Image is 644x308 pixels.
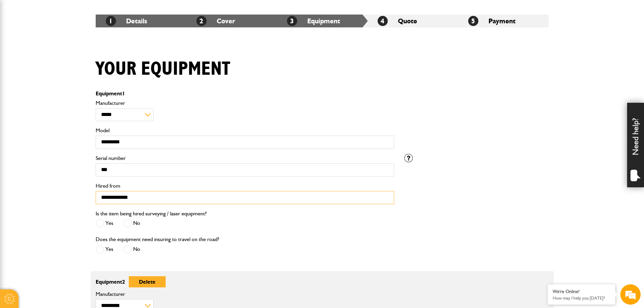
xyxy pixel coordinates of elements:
[468,16,478,26] span: 5
[11,38,28,47] img: d_20077148190_company_1631870298795_20077148190
[129,276,166,287] button: Delete
[96,211,207,216] label: Is the item being hired surveying / laser equipment?
[458,15,549,27] li: Payment
[122,279,125,285] span: 2
[122,90,125,97] span: 1
[553,289,610,294] div: We're Online!
[9,122,123,203] textarea: Type your message and hit 'Enter'
[106,17,147,25] a: 1Details
[96,237,219,242] label: Does the equipment need insuring to travel on the road?
[9,102,123,117] input: Enter your phone number
[92,208,123,217] em: Start Chat
[96,58,230,80] h1: Your equipment
[123,219,140,228] label: No
[106,16,116,26] span: 1
[96,91,394,96] p: Equipment
[111,3,127,20] div: Minimize live chat window
[96,291,394,297] label: Manufacturer
[96,100,394,106] label: Manufacturer
[378,16,388,26] span: 4
[196,16,207,26] span: 2
[9,82,123,97] input: Enter your email address
[96,276,394,287] p: Equipment
[96,128,394,133] label: Model
[96,245,113,254] label: Yes
[96,219,113,228] label: Yes
[96,156,394,161] label: Serial number
[287,16,297,26] span: 3
[627,103,644,187] div: Need help?
[277,15,367,27] li: Equipment
[123,245,140,254] label: No
[96,183,394,189] label: Hired from
[553,295,610,301] p: How may I help you today?
[35,38,114,47] div: Chat with us now
[367,15,458,27] li: Quote
[196,17,235,25] a: 2Cover
[9,63,123,77] input: Enter your last name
